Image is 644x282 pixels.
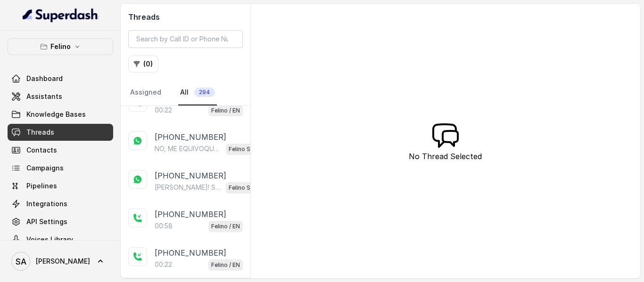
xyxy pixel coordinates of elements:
span: API Settings [26,217,67,226]
p: No Thread Selected [409,151,482,162]
text: SA [16,257,26,266]
span: Assistants [26,92,62,101]
p: [PHONE_NUMBER] [155,170,226,181]
img: light.svg [23,8,99,23]
p: 00:22 [155,105,172,115]
p: Felino / EN [211,260,240,270]
button: (0) [128,56,158,73]
p: Felino / EN [211,106,240,115]
p: 00:22 [155,260,172,269]
a: Campaigns [8,160,113,177]
span: Contacts [26,145,57,155]
a: Contacts [8,142,113,159]
a: Assistants [8,88,113,105]
a: [PERSON_NAME] [8,248,113,274]
p: [PHONE_NUMBER] [155,247,226,258]
span: 294 [194,88,215,97]
nav: Tabs [128,80,243,105]
a: All294 [178,80,217,105]
p: Felino SMS Whatsapp [229,145,266,154]
a: Knowledge Bases [8,106,113,123]
span: Integrations [26,199,67,209]
input: Search by Call ID or Phone Number [128,30,243,48]
span: Campaigns [26,163,64,173]
a: Dashboard [8,70,113,87]
p: Felino / EN [211,222,240,231]
a: Assigned [128,80,163,105]
p: Felino [50,41,71,52]
a: Threads [8,124,113,141]
p: 00:58 [155,221,173,231]
p: NO, ME EQUIVOQUE NO TENEMOS PLATOS VEGANOS SORY. [155,144,222,153]
a: Pipelines [8,177,113,194]
span: [PERSON_NAME] [36,257,90,266]
span: Pipelines [26,181,57,191]
span: Voices Library [26,235,73,244]
span: Threads [26,128,54,137]
a: Integrations [8,195,113,212]
span: Dashboard [26,74,63,83]
p: [PHONE_NUMBER] [155,209,226,220]
button: Felino [8,38,113,55]
a: Voices Library [8,231,113,248]
p: Felino SMS Whatsapp [229,183,266,193]
h2: Threads [128,11,243,23]
p: [PERSON_NAME]! Si claro encontramos tu bille [155,183,222,192]
p: [PHONE_NUMBER] [155,131,226,143]
span: Knowledge Bases [26,110,86,119]
a: API Settings [8,213,113,230]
